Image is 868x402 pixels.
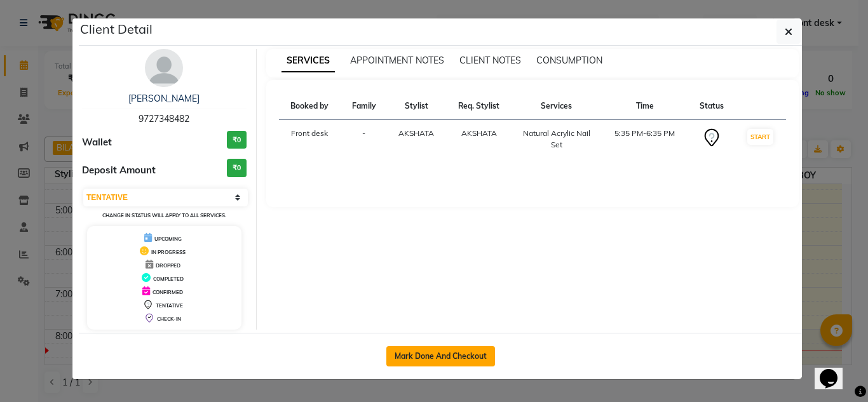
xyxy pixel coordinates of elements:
[151,249,186,255] span: IN PROGRESS
[512,93,601,120] th: Services
[82,163,156,178] span: Deposit Amount
[227,159,247,177] h3: ₹0
[446,93,512,120] th: Req. Stylist
[459,55,521,66] span: CLIENT NOTES
[281,50,335,72] span: SERVICES
[341,93,386,120] th: Family
[82,135,112,150] span: Wallet
[279,120,341,159] td: Front desk
[536,55,602,66] span: CONSUMPTION
[128,93,200,104] a: [PERSON_NAME]
[815,351,855,389] iframe: chat widget
[601,120,689,159] td: 5:35 PM-6:35 PM
[386,346,495,366] button: Mark Done And Checkout
[154,236,182,242] span: UPCOMING
[153,289,183,295] span: CONFIRMED
[689,93,735,120] th: Status
[387,93,446,120] th: Stylist
[341,120,386,159] td: -
[145,49,183,87] img: avatar
[601,93,689,120] th: Time
[398,128,434,138] span: AKSHATA
[139,113,189,124] span: 9727348482
[102,212,226,218] small: Change in status will apply to all services.
[279,93,341,120] th: Booked by
[156,262,180,269] span: DROPPED
[156,302,183,309] span: TENTATIVE
[227,131,247,149] h3: ₹0
[461,128,497,138] span: AKSHATA
[747,129,773,145] button: START
[157,316,181,322] span: CHECK-IN
[350,55,444,66] span: APPOINTMENT NOTES
[153,276,184,282] span: COMPLETED
[520,128,593,151] div: Natural Acrylic Nail Set
[80,20,153,39] h5: Client Detail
